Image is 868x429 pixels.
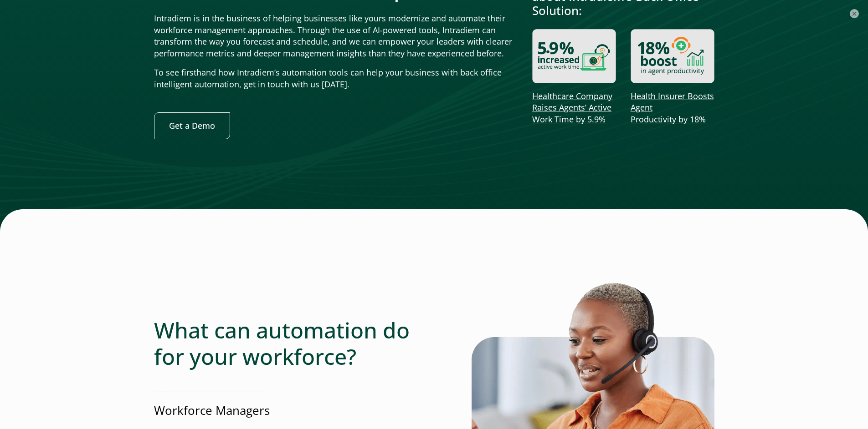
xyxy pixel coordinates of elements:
[154,112,230,139] a: Get a Demo
[532,29,616,83] a: Link opens in a new window
[154,402,270,419] p: Workforce Managers
[631,91,714,125] a: Health Insurer Boosts AgentProductivity by 18
[532,91,612,125] a: Healthcare Company Raises Agents’ Active Work Time by 5
[850,9,859,18] button: ×
[631,29,714,83] a: Link opens in a new window
[154,67,518,91] p: To see firsthand how Intradiem’s automation tools can help your business with back office intelli...
[154,317,434,369] h2: What can automation do for your workforce?
[154,13,518,60] p: Intradiem is in the business of helping businesses like yours modernize and automate their workfo...
[592,114,606,125] a: Link opens in a new window
[699,114,706,125] a: Link opens in a new window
